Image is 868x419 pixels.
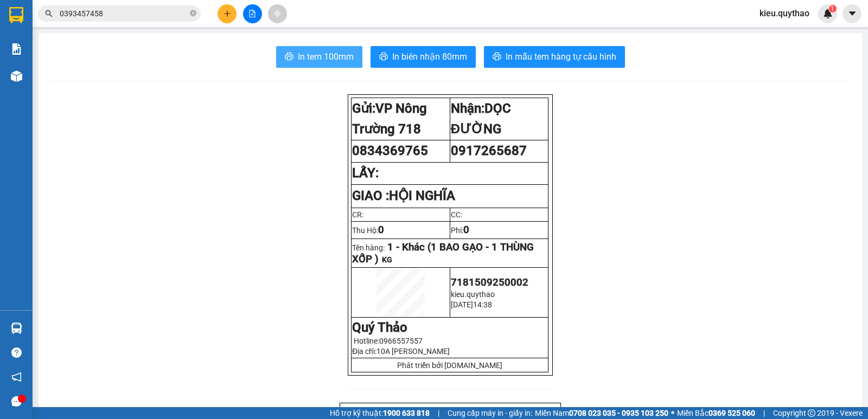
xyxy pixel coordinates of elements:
span: 7181509250002 [451,276,528,288]
span: Gửi: [9,10,26,22]
button: plus [218,4,237,23]
button: aim [268,4,287,23]
div: Văn Phòng [GEOGRAPHIC_DATA] [93,9,203,35]
span: question-circle [11,347,22,358]
span: In mẫu tem hàng tự cấu hình [506,50,616,63]
img: logo-vxr [9,7,23,23]
img: warehouse-icon [11,323,22,334]
strong: 0708 023 035 - 0935 103 250 [569,409,668,417]
img: warehouse-icon [11,70,22,82]
span: Miền Bắc [677,407,755,419]
span: close-circle [190,9,196,19]
button: printerIn biên nhận 80mm [371,46,476,68]
span: In biên nhận 80mm [392,50,467,63]
span: ⚪️ [671,411,674,415]
span: 1 [831,5,834,12]
span: kieu.quythao [751,7,818,20]
td: Phí: [450,221,548,238]
div: 0782534634 [9,35,85,50]
strong: 0369 525 060 [709,409,755,417]
span: close-circle [190,10,196,16]
span: Nhận: [93,10,119,22]
span: plus [224,10,231,17]
span: 10A [PERSON_NAME] [376,347,450,356]
p: Tên hàng: [352,241,547,265]
button: caret-down [843,4,861,23]
span: HỘI NGHĨA [389,188,455,203]
td: Thu Hộ: [352,221,450,238]
span: 1 - Khác (1 BAO GẠO - 1 THÙNG XỐP ) [352,241,534,265]
input: Tìm tên, số ĐT hoặc mã đơn [60,8,188,20]
sup: 1 [829,5,837,12]
span: aim [273,10,281,17]
div: VP Nông Trường 718 [9,9,85,35]
span: caret-down [847,9,857,18]
span: message [11,396,22,407]
span: Miền Nam [535,407,668,419]
span: TRẠM 718 [9,50,70,88]
td: Phát triển bởi [DOMAIN_NAME] [352,358,548,372]
span: DĐ: [9,56,25,68]
span: Địa chỉ: [352,347,450,356]
span: | [438,407,439,419]
span: printer [493,52,501,62]
strong: Quý Thảo [352,320,407,335]
span: kieu.quythao [451,290,495,299]
span: 0966557557 [379,337,423,345]
span: 0 [378,224,384,236]
div: 0908005586 [93,35,203,50]
strong: Nhận: [451,101,511,137]
span: printer [285,52,293,62]
td: CC: [450,208,548,221]
button: printerIn mẫu tem hàng tự cấu hình [484,46,625,68]
span: 0917265687 [451,143,527,158]
span: VP Nông Trường 718 [352,101,427,137]
span: search [45,10,53,17]
span: DỌC ĐƯỜNG [451,101,511,137]
button: file-add [243,4,262,23]
span: printer [379,52,388,62]
td: CR: [352,208,450,221]
span: KG [382,255,392,264]
button: printerIn tem 100mm [276,46,362,68]
span: file-add [248,10,256,17]
img: icon-new-feature [823,9,833,18]
span: Cung cấp máy in - giấy in: [448,407,532,419]
span: Hỗ trợ kỹ thuật: [330,407,430,419]
span: [DATE] [451,300,473,309]
strong: Gửi: [352,101,427,137]
span: In tem 100mm [298,50,354,63]
strong: LẤY: [352,165,379,181]
span: Hotline: [354,337,423,345]
span: 14:38 [473,300,492,309]
span: notification [11,372,22,382]
span: copyright [808,409,815,417]
span: | [763,407,765,419]
strong: GIAO : [352,188,455,203]
img: solution-icon [11,43,22,55]
span: 0834369765 [352,143,428,158]
strong: 1900 633 818 [383,409,430,417]
span: 0 [463,224,469,236]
